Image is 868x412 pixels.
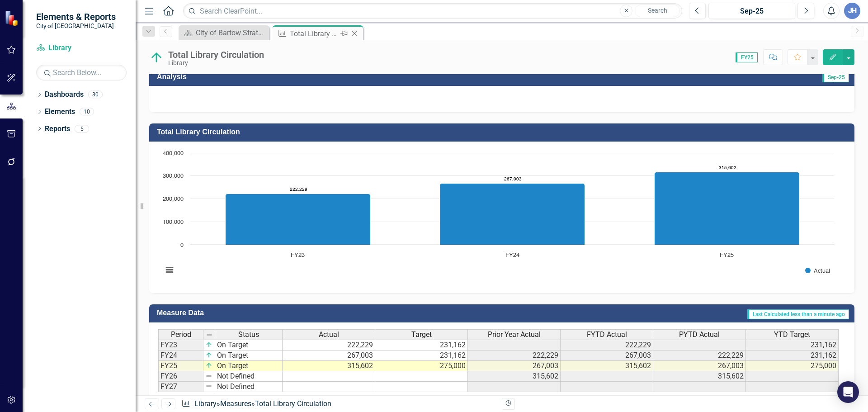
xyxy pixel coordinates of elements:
text: 315,602 [719,166,736,170]
div: City of Bartow Strategy and Performance Dashboard [196,27,267,38]
text: 222,229 [290,187,307,192]
td: FY23 [158,340,203,350]
span: Search [648,7,667,14]
td: On Target [215,350,283,361]
div: Sep-25 [712,6,792,17]
td: 267,003 [561,350,653,361]
span: Prior Year Actual [488,331,541,339]
div: 30 [88,91,103,99]
td: 275,000 [746,361,839,371]
td: 222,229 [653,350,746,361]
td: 315,602 [653,371,746,382]
a: Dashboards [45,90,84,100]
text: FY24 [505,252,519,258]
td: 267,003 [283,350,375,361]
td: FY24 [158,350,203,361]
td: 231,162 [746,340,839,350]
td: FY26 [158,371,203,382]
span: Period [171,331,191,339]
button: View chart menu, Chart [163,264,176,276]
img: v3YYN6tj8cIIQQQgghhBBCF9k3ng1qE9ojsbYAAAAASUVORK5CYII= [205,351,212,359]
path: FY25, 315,602. Actual. [655,172,800,245]
td: On Target [215,361,283,371]
text: FY23 [291,252,305,258]
div: 10 [80,108,94,116]
td: On Target [215,340,283,350]
path: FY23, 222,229. Actual. [226,194,371,245]
img: 8DAGhfEEPCf229AAAAAElFTkSuQmCC [205,383,212,390]
span: Status [238,331,259,339]
text: 100,000 [163,219,184,225]
span: FYTD Actual [587,331,627,339]
div: Total Library Circulation [290,28,338,39]
text: 400,000 [163,151,184,156]
img: 8DAGhfEEPCf229AAAAAElFTkSuQmCC [206,331,213,338]
text: 300,000 [163,173,184,179]
path: FY24, 267,003. Actual. [440,184,585,245]
img: On Target [149,50,164,65]
td: FY27 [158,382,203,392]
div: Chart. Highcharts interactive chart. [158,148,845,284]
a: City of Bartow Strategy and Performance Dashboard [181,27,267,38]
button: Sep-25 [708,3,795,19]
td: 231,162 [375,350,468,361]
small: City of [GEOGRAPHIC_DATA] [36,22,116,29]
td: 222,229 [561,340,653,350]
td: 267,003 [468,361,561,371]
h3: Total Library Circulation [157,128,850,136]
button: Search [635,5,680,17]
text: 200,000 [163,196,184,202]
td: Not Defined [215,371,283,382]
td: 315,602 [561,361,653,371]
img: 8DAGhfEEPCf229AAAAAElFTkSuQmCC [205,372,212,379]
a: Library [194,399,217,408]
a: Reports [45,124,70,134]
td: Not Defined [215,382,283,392]
td: 222,229 [468,350,561,361]
span: Elements & Reports [36,11,116,22]
img: ClearPoint Strategy [4,9,21,27]
text: 267,003 [504,177,522,181]
span: Target [411,331,432,339]
td: 231,162 [375,340,468,350]
td: 267,003 [653,361,746,371]
input: Search Below... [36,65,127,81]
h3: Measure Data [157,309,375,317]
button: Show Actual [805,267,830,274]
a: Library [36,43,127,53]
input: Search ClearPoint... [183,3,682,19]
text: 0 [180,242,184,248]
img: v3YYN6tj8cIIQQQgghhBBCF9k3ng1qE9ojsbYAAAAASUVORK5CYII= [205,341,212,348]
text: FY25 [720,252,734,258]
span: Sep-25 [822,72,849,82]
div: » » [181,399,495,409]
td: 231,162 [746,350,839,361]
span: Last Calculated less than a minute ago [747,309,849,319]
svg: Interactive chart [158,148,839,284]
td: 315,602 [283,361,375,371]
span: YTD Target [774,331,810,339]
td: 275,000 [375,361,468,371]
div: 5 [75,125,89,133]
a: Measures [220,399,251,408]
td: 315,602 [468,371,561,382]
div: Total Library Circulation [255,399,331,408]
img: v3YYN6tj8cIIQQQgghhBBCF9k3ng1qE9ojsbYAAAAASUVORK5CYII= [205,362,212,369]
button: JH [844,3,860,19]
div: Library [168,60,264,66]
td: FY25 [158,361,203,371]
span: PYTD Actual [679,331,720,339]
span: FY25 [736,52,758,62]
td: 222,229 [283,340,375,350]
span: Actual [319,331,339,339]
a: Elements [45,107,75,117]
h3: Analysis [157,73,517,81]
div: Total Library Circulation [168,50,264,60]
div: Open Intercom Messenger [837,381,859,403]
